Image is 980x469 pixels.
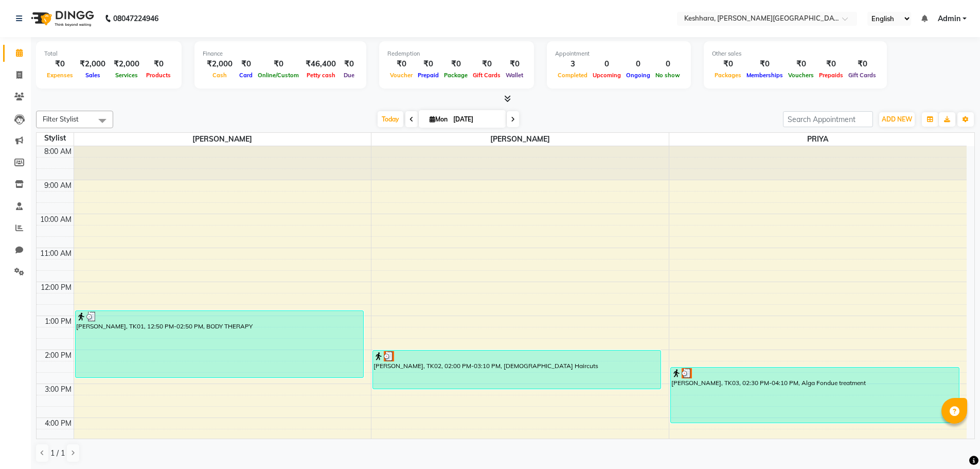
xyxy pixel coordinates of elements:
span: Mon [427,115,450,123]
div: 1:00 PM [43,316,74,327]
div: ₹0 [786,58,816,70]
div: ₹0 [415,58,441,70]
span: 1 / 1 [50,448,65,459]
div: [PERSON_NAME], TK03, 02:30 PM-04:10 PM, Alga Fondue treatment [671,368,959,423]
div: [PERSON_NAME], TK02, 02:00 PM-03:10 PM, [DEMOGRAPHIC_DATA] Haircuts [373,351,661,389]
div: Stylist [37,133,74,144]
span: Online/Custom [255,72,301,79]
span: Packages [712,72,744,79]
div: 10:00 AM [38,214,74,225]
div: ₹0 [387,58,415,70]
iframe: chat widget [937,428,970,459]
div: Finance [203,49,358,58]
div: 8:00 AM [42,146,74,157]
div: 3:00 PM [43,384,74,395]
div: 2:00 PM [43,350,74,361]
div: ₹2,000 [110,58,144,70]
div: ₹0 [441,58,470,70]
span: Card [237,72,255,79]
span: Gift Cards [470,72,503,79]
span: Services [113,72,140,79]
div: Appointment [555,49,683,58]
span: Package [441,72,470,79]
span: Petty cash [304,72,338,79]
div: [PERSON_NAME], TK01, 12:50 PM-02:50 PM, BODY THERAPY [76,311,363,377]
span: Today [378,111,403,127]
img: logo [26,4,97,33]
span: PRIYA [669,133,967,146]
span: [PERSON_NAME] [371,133,669,146]
span: Products [144,72,173,79]
input: Search Appointment [783,111,873,127]
span: Sales [83,72,103,79]
span: Completed [555,72,590,79]
div: Total [44,49,173,58]
div: ₹0 [255,58,301,70]
div: 0 [653,58,683,70]
div: 9:00 AM [42,180,74,191]
div: ₹0 [712,58,744,70]
span: Ongoing [623,72,653,79]
div: ₹0 [340,58,358,70]
span: Upcoming [590,72,623,79]
div: ₹0 [470,58,503,70]
button: ADD NEW [879,112,915,127]
div: ₹0 [816,58,846,70]
span: Prepaids [816,72,846,79]
div: Other sales [712,49,879,58]
input: 2025-09-01 [450,112,502,127]
span: Wallet [503,72,526,79]
span: [PERSON_NAME] [74,133,371,146]
span: Filter Stylist [43,115,79,123]
div: ₹2,000 [76,58,110,70]
span: ADD NEW [882,115,912,123]
div: ₹0 [846,58,879,70]
div: ₹46,400 [301,58,340,70]
span: Expenses [44,72,76,79]
div: ₹0 [237,58,255,70]
div: 12:00 PM [39,282,74,293]
span: Voucher [387,72,415,79]
div: ₹0 [44,58,76,70]
div: Redemption [387,49,526,58]
div: 0 [590,58,623,70]
div: ₹0 [144,58,173,70]
span: Admin [938,13,960,24]
div: 0 [623,58,653,70]
span: Due [341,72,357,79]
span: Vouchers [786,72,816,79]
span: Gift Cards [846,72,879,79]
div: ₹0 [744,58,786,70]
span: Prepaid [415,72,441,79]
div: 3 [555,58,590,70]
span: No show [653,72,683,79]
div: ₹0 [503,58,526,70]
div: ₹2,000 [203,58,237,70]
div: 4:00 PM [43,418,74,429]
b: 08047224946 [113,4,158,33]
span: Memberships [744,72,786,79]
span: Cash [210,72,229,79]
div: 11:00 AM [38,248,74,259]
